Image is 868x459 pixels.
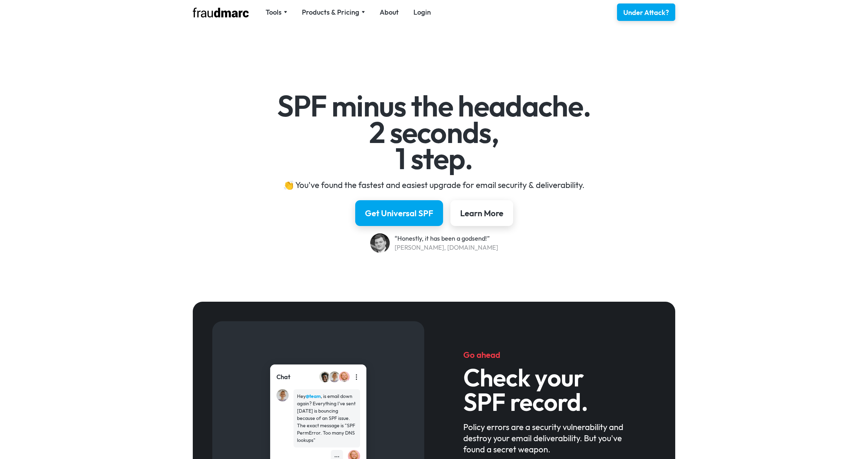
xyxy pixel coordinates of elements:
[306,393,321,399] strong: @team
[232,93,637,172] h1: SPF minus the headache. 2 seconds, 1 step.
[276,373,290,382] div: Chat
[623,8,669,17] div: Under Attack?
[395,234,498,243] div: “Honestly, it has been a godsend!”
[266,7,282,17] div: Tools
[460,208,503,219] div: Learn More
[302,7,359,17] div: Products & Pricing
[297,393,357,444] div: Hey , is email down again? Everything I've sent [DATE] is bouncing because of an SPF issue. The e...
[232,179,637,190] div: 👏 You've found the fastest and easiest upgrade for email security & deliverability.
[395,243,498,252] div: [PERSON_NAME], [DOMAIN_NAME]
[413,7,431,17] a: Login
[463,365,637,414] h3: Check your SPF record.
[355,200,443,226] a: Get Universal SPF
[302,7,365,17] div: Products & Pricing
[380,7,399,17] a: About
[617,3,675,21] a: Under Attack?
[463,349,637,360] h5: Go ahead
[365,208,433,219] div: Get Universal SPF
[266,7,287,17] div: Tools
[463,421,637,455] div: Policy errors are a security vulnerability and destroy your email deliverability. But you've foun...
[450,200,513,226] a: Learn More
